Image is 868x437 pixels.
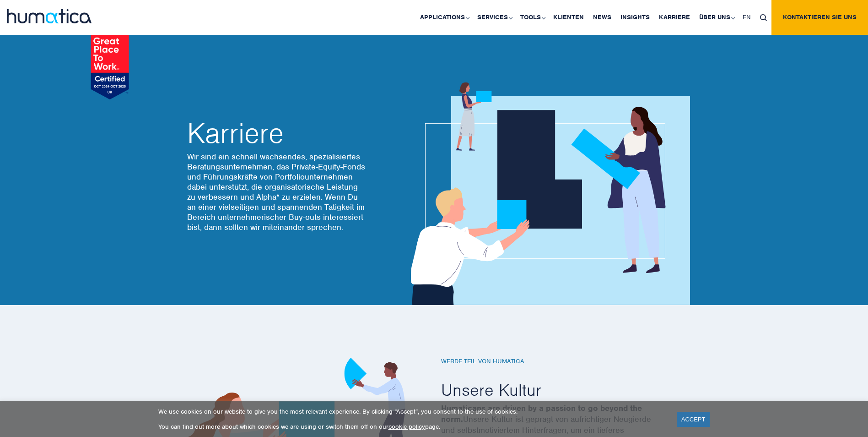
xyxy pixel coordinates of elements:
img: about_banner1 [402,82,690,305]
p: Wir sind ein schnell wachsendes, spezialisiertes Beratungsunternehmen, das Private-Equity-Fonds u... [187,152,366,232]
h2: Karriere [187,120,366,147]
a: cookie policy [388,423,425,431]
p: You can find out more about which cookies we are using or switch them off on our page. [158,423,665,431]
h6: Werde Teil von Humatica [441,358,688,366]
span: EN [743,13,751,21]
h2: Unsere Kultur [441,379,688,400]
p: We use cookies on our website to give you the most relevant experience. By clicking “Accept”, you... [158,408,665,415]
img: search_icon [760,14,767,21]
a: ACCEPT [677,412,710,427]
img: logo [7,9,92,23]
